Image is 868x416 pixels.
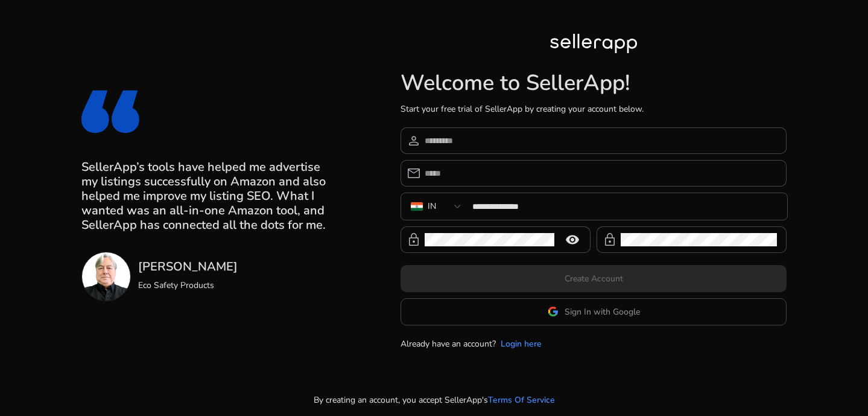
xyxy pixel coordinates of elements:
span: email [407,166,421,181]
span: lock [407,232,421,247]
span: person [407,133,421,148]
a: Terms Of Service [488,394,555,406]
h3: [PERSON_NAME] [138,260,238,274]
span: lock [603,232,617,247]
h1: Welcome to SellerApp! [401,70,787,96]
h3: SellerApp’s tools have helped me advertise my listings successfully on Amazon and also helped me ... [81,160,339,232]
a: Login here [501,338,542,350]
mat-icon: remove_red_eye [558,232,587,247]
p: Eco Safety Products [138,279,238,292]
p: Start your free trial of SellerApp by creating your account below. [401,103,787,115]
div: IN [428,200,436,213]
p: Already have an account? [401,338,496,350]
